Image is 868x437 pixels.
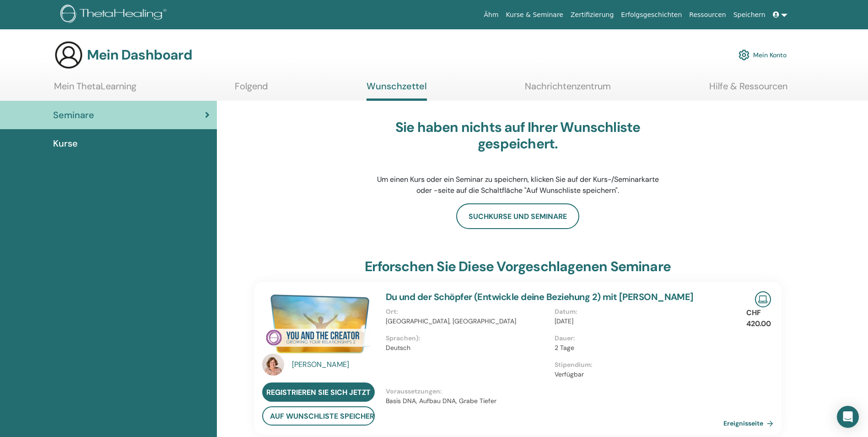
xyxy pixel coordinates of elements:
a: Wunschzettel [367,81,427,101]
a: Ereignisseite [723,416,777,430]
a: Ähm [480,6,502,23]
a: Registrieren Sie sich jetzt [262,382,375,402]
p: [DATE] [555,317,718,326]
p: 2 Tage [555,343,718,353]
a: Zertifizierung [567,6,617,23]
img: Du und der Schöpfer (Entwickle deine Beziehung 2) [262,291,375,356]
h3: Mein Dashboard [87,47,192,63]
a: Du und der Schöpfer (Entwickle deine Beziehung 2) mit [PERSON_NAME] [386,291,694,303]
a: Folgend [235,81,268,98]
p: Datum : [555,307,718,317]
a: Nachrichtenzentrum [525,81,611,98]
a: Mein ThetaLearning [54,81,136,98]
img: generic-user-icon.jpg [54,40,83,70]
a: Erfolgsgeschichten [617,6,685,23]
img: Live Online Seminar [755,291,771,307]
p: Um einen Kurs oder ein Seminar zu speichern, klicken Sie auf der Kurs-/Seminarkarte oder -seite a... [374,174,662,196]
div: Öffnen Sie den Intercom Messenger [837,406,859,428]
img: logo.png [60,5,170,25]
button: auf Wunschliste speichern [262,406,375,426]
a: [PERSON_NAME] [292,359,377,370]
p: Basis DNA, Aufbau DNA, Grabe Tiefer [386,396,723,406]
a: Suchkurse und Seminare [456,203,579,229]
p: CHF 420.00 [746,307,771,329]
p: [GEOGRAPHIC_DATA], [GEOGRAPHIC_DATA] [386,317,549,326]
a: Ressourcen [685,6,729,23]
a: Speichern [730,6,769,23]
p: Deutsch [386,343,549,353]
p: Sprachen) : [386,333,549,343]
p: Stipendium : [555,360,718,370]
h3: Erforschen Sie diese vorgeschlagenen Seminare [365,258,671,275]
p: Verfügbar [555,370,718,379]
img: default.jpg [262,354,284,376]
p: Ort : [386,307,549,317]
p: Voraussetzungen : [386,387,723,396]
a: Kurse & Seminare [502,6,567,23]
h3: Sie haben nichts auf Ihrer Wunschliste gespeichert. [374,119,662,152]
span: Seminare [53,108,94,122]
span: Kurse [53,137,78,150]
p: Dauer : [555,333,718,343]
span: Registrieren Sie sich jetzt [266,388,371,397]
